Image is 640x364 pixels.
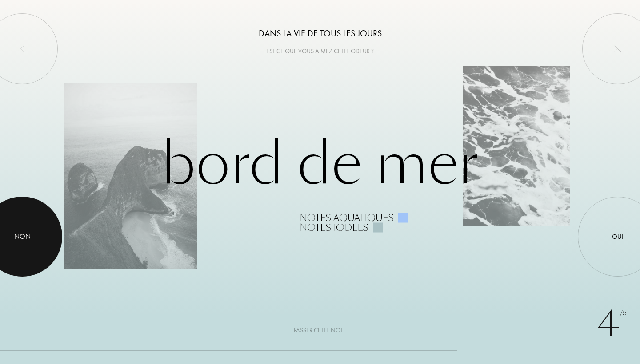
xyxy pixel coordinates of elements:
[14,231,31,242] div: Non
[620,308,627,318] span: /5
[294,326,346,335] div: Passer cette note
[64,132,576,233] div: Bord de Mer
[300,213,394,223] div: Notes aquatiques
[19,45,26,52] img: left_onboard.svg
[614,45,621,52] img: quit_onboard.svg
[300,223,368,233] div: Notes iodées
[612,232,624,242] div: Oui
[597,297,627,351] div: 4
